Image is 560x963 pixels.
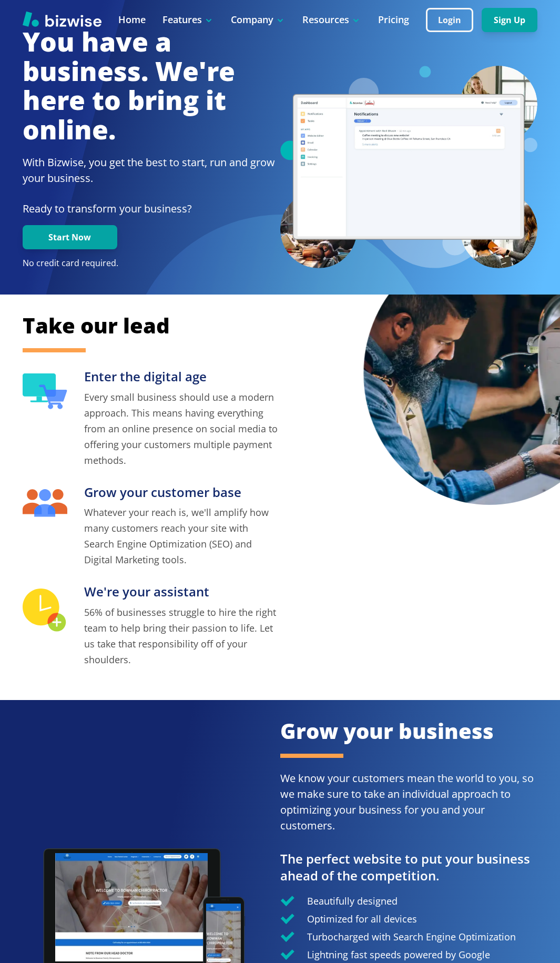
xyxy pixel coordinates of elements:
img: Check Icon [280,896,294,906]
h3: The perfect website to put your business ahead of the competition. [280,850,538,885]
img: Check Icon [280,931,294,942]
img: Bizwise Logo [23,11,101,27]
h1: You have a business. We're here to bring it online. [23,27,280,144]
p: Turbocharged with Search Engine Optimization [307,929,516,945]
h2: Take our lead [23,311,538,340]
img: Check Icon [280,914,294,924]
a: Pricing [378,13,409,26]
p: Features [162,13,214,26]
p: Optimized for all devices [307,911,417,927]
p: Lightning fast speeds powered by Google [307,947,490,962]
img: Check Icon [280,949,294,960]
h2: Grow your business [280,717,538,745]
h3: Grow your customer base [84,484,280,501]
img: We're your assistant Icon [23,589,67,632]
a: Home [118,13,146,26]
button: Sign Up [482,8,537,32]
img: Enter the digital age Icon [23,373,67,409]
h2: With Bizwise, you get the best to start, run and grow your business. [23,155,280,186]
p: Beautifully designed [307,893,398,909]
h3: We're your assistant [84,583,280,601]
p: 56% of businesses struggle to hire the right team to help bring their passion to life. Let us tak... [84,604,280,667]
img: Grow your customer base Icon [23,489,67,518]
button: Start Now [23,225,117,249]
a: Sign Up [482,15,537,25]
p: Resources [302,13,361,26]
p: Company [231,13,286,26]
p: Whatever your reach is, we'll amplify how many customers reach your site with Search Engine Optim... [84,504,280,567]
a: Login [426,15,482,25]
p: No credit card required. [23,258,280,269]
p: Ready to transform your business? [23,201,280,217]
button: Login [426,8,473,32]
h3: Enter the digital age [84,368,280,386]
a: Start Now [23,232,117,242]
p: Every small business should use a modern approach. This means having everything from an online pr... [84,389,280,468]
p: We know your customers mean the world to you, so we make sure to take an individual approach to o... [280,771,538,834]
